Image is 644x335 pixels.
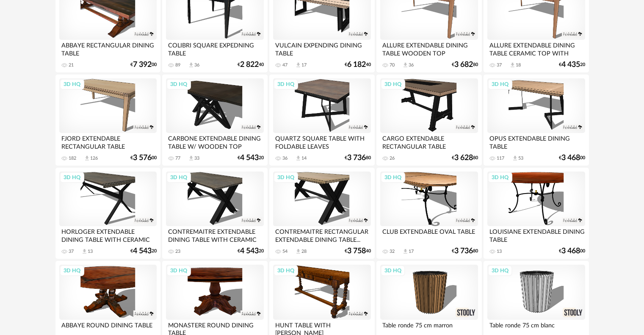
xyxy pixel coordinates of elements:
[561,248,580,254] span: 3 468
[273,226,370,243] div: CONTREMAITRE RECTANGULAR EXTENDABLE DINING TABLE...
[295,62,301,68] span: Download icon
[347,62,366,68] span: 6 182
[166,133,263,150] div: CARBONE EXTENDABLE DINING TABLE W/ WOODEN TOP
[390,249,395,255] div: 32
[273,40,370,57] div: VULCAIN EXPENDING DINING TABLE
[381,265,405,276] div: 3D HQ
[488,79,512,90] div: 3D HQ
[347,155,366,161] span: 3 736
[295,155,301,161] span: Download icon
[60,79,84,90] div: 3D HQ
[484,75,589,166] a: 3D HQ OPUS EXTENDABLE DINING TABLE 117 Download icon 53 €3 46800
[452,155,478,161] div: € 80
[69,62,74,68] div: 21
[59,133,157,150] div: FJORD EXTENDABLE RECTANGULAR TABLE
[488,265,512,276] div: 3D HQ
[90,155,98,161] div: 126
[88,249,93,255] div: 13
[130,62,157,68] div: € 00
[345,155,371,161] div: € 80
[60,265,84,276] div: 3D HQ
[390,155,395,161] div: 26
[345,62,371,68] div: € 40
[487,226,585,243] div: LOUISIANE EXTENDABLE DINING TABLE
[484,168,589,259] a: 3D HQ LOUISIANE EXTENDABLE DINING TABLE 13 €3 46800
[55,75,160,166] a: 3D HQ FJORD EXTENDABLE RECTANGULAR TABLE 182 Download icon 126 €3 57600
[409,249,414,255] div: 17
[240,248,259,254] span: 4 543
[274,172,298,183] div: 3D HQ
[130,248,157,254] div: € 20
[345,248,371,254] div: € 40
[347,248,366,254] span: 3 758
[497,249,502,255] div: 13
[175,155,180,161] div: 77
[133,155,152,161] span: 3 576
[194,155,199,161] div: 33
[452,248,478,254] div: € 80
[381,172,405,183] div: 3D HQ
[133,62,152,68] span: 7 392
[162,75,267,166] a: 3D HQ CARBONE EXTENDABLE DINING TABLE W/ WOODEN TOP 77 Download icon 33 €4 54320
[516,62,521,68] div: 18
[561,62,580,68] span: 4 435
[84,155,90,161] span: Download icon
[559,62,585,68] div: € 20
[561,155,580,161] span: 3 468
[188,62,194,68] span: Download icon
[81,248,88,255] span: Download icon
[509,62,516,68] span: Download icon
[380,133,478,150] div: CARGO EXTENDABLE RECTANGULAR TABLE
[376,168,481,259] a: 3D HQ CLUB EXTENDABLE OVAL TABLE 32 Download icon 17 €3 73680
[273,133,370,150] div: QUARTZ SQUARE TABLE WITH FOLDABLE LEAVES
[559,155,585,161] div: € 00
[301,249,307,255] div: 28
[497,155,504,161] div: 117
[175,249,180,255] div: 23
[380,226,478,243] div: CLUB EXTENDABLE OVAL TABLE
[409,62,414,68] div: 36
[488,172,512,183] div: 3D HQ
[295,248,301,255] span: Download icon
[166,265,191,276] div: 3D HQ
[188,155,194,161] span: Download icon
[69,249,74,255] div: 37
[454,155,473,161] span: 3 628
[238,62,264,68] div: € 40
[402,62,409,68] span: Download icon
[390,62,395,68] div: 70
[130,155,157,161] div: € 00
[487,40,585,57] div: ALLURE EXTENDABLE DINING TABLE CERAMIC TOP WITH OAK...
[162,168,267,259] a: 3D HQ CONTREMAITRE EXTENDABLE DINING TABLE WITH CERAMIC TOP 23 €4 54320
[55,168,160,259] a: 3D HQ HORLOGER EXTENDABLE DINING TABLE WITH CERAMIC TOP 37 Download icon 13 €4 54320
[301,62,307,68] div: 17
[166,79,191,90] div: 3D HQ
[133,248,152,254] span: 4 543
[166,172,191,183] div: 3D HQ
[518,155,523,161] div: 53
[238,248,264,254] div: € 20
[512,155,518,161] span: Download icon
[274,79,298,90] div: 3D HQ
[240,62,259,68] span: 2 822
[166,226,263,243] div: CONTREMAITRE EXTENDABLE DINING TABLE WITH CERAMIC TOP
[238,155,264,161] div: € 20
[380,40,478,57] div: ALLURE EXTENDABLE DINING TABLE WOODEN TOP
[59,40,157,57] div: ABBAYE RECTANGULAR DINING TABLE
[59,226,157,243] div: HORLOGER EXTENDABLE DINING TABLE WITH CERAMIC TOP
[269,75,374,166] a: 3D HQ QUARTZ SQUARE TABLE WITH FOLDABLE LEAVES 36 Download icon 14 €3 73680
[487,133,585,150] div: OPUS EXTENDABLE DINING TABLE
[282,249,287,255] div: 54
[454,248,473,254] span: 3 736
[269,168,374,259] a: 3D HQ CONTREMAITRE RECTANGULAR EXTENDABLE DINING TABLE... 54 Download icon 28 €3 75840
[282,62,287,68] div: 47
[452,62,478,68] div: € 80
[402,248,409,255] span: Download icon
[301,155,307,161] div: 14
[274,265,298,276] div: 3D HQ
[381,79,405,90] div: 3D HQ
[376,75,481,166] a: 3D HQ CARGO EXTENDABLE RECTANGULAR TABLE 26 €3 62880
[559,248,585,254] div: € 00
[282,155,287,161] div: 36
[454,62,473,68] span: 3 682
